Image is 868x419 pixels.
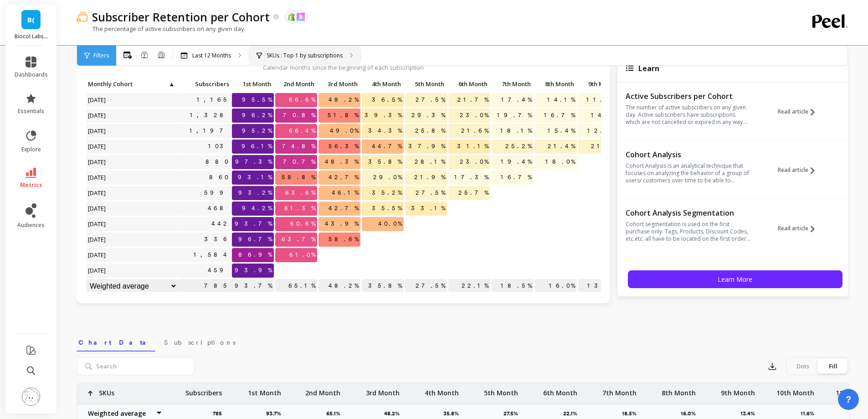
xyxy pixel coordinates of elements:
[535,78,577,90] p: 8th Month
[86,63,601,72] p: Calendar months since the beginning of each subscription
[231,78,275,92] div: Toggle SortBy
[448,78,491,92] div: Toggle SortBy
[721,383,755,398] p: 9th Month
[233,155,274,169] span: 97.3%
[452,171,490,184] span: 17.3%
[86,217,108,231] span: [DATE]
[88,80,168,88] span: Monthly Cohort
[327,233,360,246] span: 58.6%
[407,80,444,88] span: 5th Month
[280,140,317,153] span: 74.8%
[493,80,531,88] span: 7th Month
[22,388,40,406] img: profile picture
[405,78,447,90] p: 5th Month
[93,52,109,59] span: Filters
[318,78,361,92] div: Toggle SortBy
[327,202,360,215] span: 42.7%
[86,171,108,184] span: [DATE]
[177,78,220,92] div: Toggle SortBy
[240,109,274,122] span: 96.2%
[277,80,314,88] span: 2nd Month
[628,270,842,288] button: Learn More
[297,13,305,21] img: api.skio.svg
[448,78,490,90] p: 6th Month
[86,264,108,277] span: [DATE]
[546,140,577,153] span: 21.4%
[240,124,274,138] span: 95.2%
[323,155,360,169] span: 48.3%
[188,124,232,138] a: 1,197
[86,78,129,92] div: Toggle SortBy
[236,233,274,246] span: 96.7%
[443,410,464,417] p: 35.8%
[86,124,108,138] span: [DATE]
[681,410,701,417] p: 16.0%
[185,383,222,398] p: Subscribers
[188,109,232,122] a: 1,328
[330,186,360,200] span: 46.1%
[626,221,751,243] p: Cohort segmentation is used on the first purchase only. Tags, Products, Discount Codes, etc.etc. ...
[288,248,317,262] span: 61.0%
[233,264,274,277] span: 93.9%
[376,217,404,231] span: 40.0%
[78,338,153,347] span: Chart Data
[86,233,108,246] span: [DATE]
[86,248,108,262] span: [DATE]
[179,80,229,88] span: Subscribers
[288,217,317,231] span: 60.6%
[578,279,620,293] p: 13.4%
[425,383,459,398] p: 4th Month
[459,124,490,138] span: 21.6%
[484,383,518,398] p: 5th Month
[21,146,41,153] span: explore
[320,80,358,88] span: 3rd Month
[213,410,227,417] p: 785
[192,248,232,262] a: 1,584
[361,78,405,92] div: Toggle SortBy
[362,78,404,90] p: 4th Month
[578,78,620,90] p: 9th Month
[495,109,534,122] span: 19.7%
[788,359,818,373] div: Dots
[275,279,317,293] p: 65.1%
[323,217,360,231] span: 43.9%
[718,275,752,284] span: Learn More
[15,33,48,40] p: Biocol Labs (US)
[580,80,617,88] span: 9th Month
[371,171,404,184] span: 29.0%
[578,78,621,92] div: Toggle SortBy
[589,109,620,122] span: 14.5%
[168,80,175,88] span: ▲
[413,155,447,169] span: 28.1%
[236,248,274,262] span: 86.9%
[626,104,751,126] p: The number of active subscribers on any given day. Active subscribers have subscriptions which ar...
[366,155,404,169] span: 35.8%
[405,279,447,293] p: 27.5%
[192,52,231,59] p: Last 12 Months
[280,233,317,246] span: 63.7%
[778,149,822,191] button: Read article
[450,80,488,88] span: 6th Month
[206,140,232,153] a: 103
[412,171,447,184] span: 21.9%
[288,13,296,21] img: api.shopify.svg
[86,140,108,153] span: [DATE]
[455,140,490,153] span: 31.1%
[266,410,287,417] p: 93.7%
[405,78,448,92] div: Toggle SortBy
[164,338,236,347] span: Subscriptions
[232,78,274,90] p: 1st Month
[281,155,317,169] span: 70.7%
[267,52,343,59] p: SKUs : Top 1 by subscriptions
[537,80,574,88] span: 8th Month
[410,109,447,122] span: 29.3%
[327,171,360,184] span: 42.7%
[586,124,620,138] span: 12.9%
[370,93,404,107] span: 36.5%
[543,383,577,398] p: 6th Month
[585,93,620,107] span: 11.9%
[86,186,108,200] span: [DATE]
[740,410,760,417] p: 13.4%
[457,186,490,200] span: 25.7%
[240,140,274,153] span: 96.1%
